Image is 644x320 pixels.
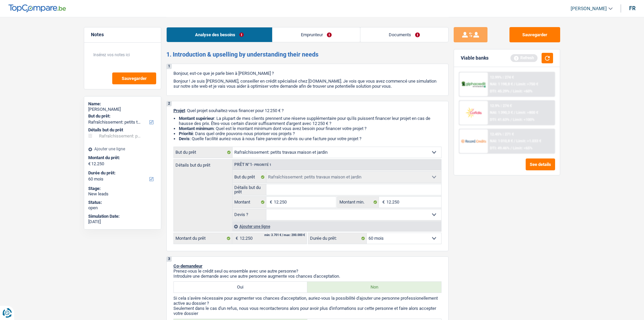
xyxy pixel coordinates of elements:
img: AlphaCredit [461,81,486,88]
label: Détails but du prêt [174,159,232,167]
label: Détails but du prêt [233,184,267,195]
div: 2 [167,101,172,106]
span: DTI: 45.29% [490,89,509,93]
li: : Quel est le montant minimum dont vous avez besoin pour financer votre projet ? [179,126,442,131]
label: But du prêt: [88,113,156,119]
span: Limit: >800 € [516,110,538,115]
li: : Quelle facilité auriez-vous à nous faire parvenir un devis ou une facture pour votre projet ? [179,136,442,141]
span: € [379,197,386,208]
a: Documents [360,27,448,42]
span: Projet [173,108,185,113]
div: Refresh [510,54,538,62]
p: Bonjour, est-ce que je parle bien à [PERSON_NAME] ? [173,71,442,76]
span: € [232,233,240,244]
div: Name: [88,101,157,107]
button: See details [526,158,555,170]
div: Prêt n°1 [233,163,273,167]
label: Montant [233,197,267,208]
div: [DATE] [88,219,157,225]
label: Durée du prêt: [88,170,156,176]
li: : La plupart de mes clients prennent une réserve supplémentaire pour qu'ils puissent financer leu... [179,116,442,126]
label: Montant min. [338,197,379,208]
button: Sauvegarder [509,27,560,42]
h2: 1. Introduction & upselling by understanding their needs [166,51,449,58]
span: [PERSON_NAME] [571,6,607,12]
strong: Montant supérieur [179,116,214,121]
div: Viable banks [461,55,488,61]
a: Analyse des besoins [167,27,272,42]
label: Durée du prêt: [308,233,367,244]
span: Limit: <100% [513,118,534,122]
strong: Montant minimum [179,126,214,131]
span: € [266,197,274,208]
span: - Priorité 1 [252,163,271,167]
div: Ajouter une ligne [232,221,441,231]
img: TopCompare Logo [8,4,66,13]
div: open [88,205,157,211]
p: Prenez-vous le crédit seul ou ensemble avec une autre personne? [173,269,442,274]
span: DTI: 49.46% [490,146,509,150]
label: Montant du prêt: [88,155,156,161]
div: [PERSON_NAME] [88,107,157,112]
div: Simulation Date: [88,214,157,219]
span: Sauvegarder [122,76,147,81]
div: Status: [88,200,157,205]
a: Emprunteur [272,27,360,42]
label: Non [307,282,441,293]
strong: Priorité [179,131,193,136]
div: 12.99% | 274 € [490,75,514,80]
p: Si cela s'avère nécessaire pour augmenter vos chances d'acceptation, auriez-vous la possibilité d... [173,296,442,306]
span: Limit: <65% [513,146,532,150]
span: Devis [179,136,190,141]
a: [PERSON_NAME] [565,3,613,14]
label: But du prêt [233,172,267,183]
label: But du prêt [174,147,233,158]
label: Devis ? [233,209,267,220]
span: / [514,110,515,115]
label: Montant du prêt [174,233,232,244]
span: / [510,146,512,150]
span: NAI: 1 198,8 € [490,82,513,86]
span: NAI: 1 010,8 € [490,139,513,143]
label: Oui [174,282,308,293]
span: Limit: >750 € [516,82,538,86]
span: NAI: 1 390,3 € [490,110,513,115]
span: / [510,118,512,122]
span: / [514,82,515,86]
p: Seulement dans le cas d'un refus, nous vous recontacterons alors pour avoir plus d'informations s... [173,306,442,316]
span: Co-demandeur [173,263,202,269]
h5: Notes [91,32,154,38]
div: Ajouter une ligne [88,147,157,151]
span: / [514,139,515,143]
p: Introduire une demande avec une autre personne augmente vos chances d'acceptation. [173,274,442,279]
div: fr [629,5,636,12]
div: 12.9% | 274 € [490,104,512,108]
div: min: 3.701 € / max: 200.000 € [264,234,305,237]
div: 3 [167,257,172,262]
button: Sauvegarder [112,72,156,84]
p: : Quel projet souhaitez-vous financer pour 12 250 € ? [173,108,442,113]
div: Stage: [88,186,157,191]
img: Cofidis [461,106,486,119]
div: 1 [167,64,172,69]
img: Record Credits [461,135,486,147]
div: Détails but du prêt [88,127,157,133]
span: Limit: <60% [513,89,532,93]
span: € [88,161,91,167]
span: Limit: >1.033 € [516,139,541,143]
div: New leads [88,191,157,197]
li: : Dans quel ordre pouvons-nous prioriser vos projets ? [179,131,442,136]
span: / [510,89,512,93]
p: Bonjour ! Je suis [PERSON_NAME], conseiller en crédit spécialisé chez [DOMAIN_NAME]. Je vois que ... [173,79,442,89]
span: DTI: 41.63% [490,118,509,122]
div: 12.45% | 271 € [490,132,514,136]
